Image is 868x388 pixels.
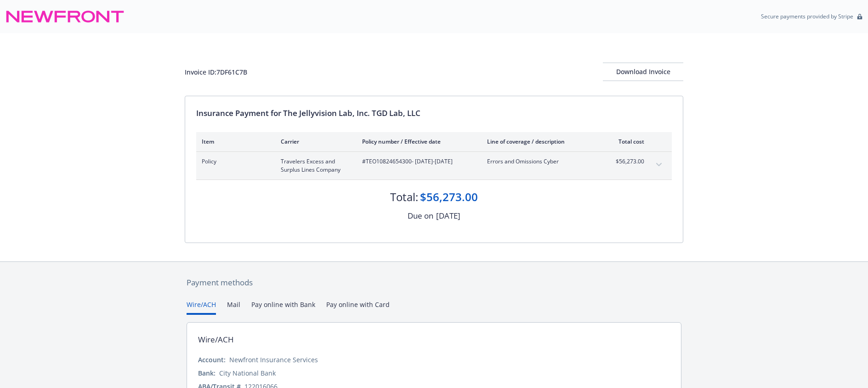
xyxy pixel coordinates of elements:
div: Insurance Payment for The Jellyvision Lab, Inc. TGD Lab, LLC [196,107,672,119]
span: Policy [202,157,266,166]
div: Download Invoice [603,63,683,81]
button: expand content [652,157,666,172]
button: Wire/ACH [187,300,216,315]
div: Item [202,138,266,145]
div: Due on [408,210,433,222]
div: Line of coverage / description [487,138,595,145]
span: $56,273.00 [610,157,644,166]
span: #TEO10824654300 - [DATE]-[DATE] [362,157,472,166]
button: Pay online with Card [326,300,390,315]
p: Secure payments provided by Stripe [761,12,853,20]
div: PolicyTravelers Excess and Surplus Lines Company#TEO10824654300- [DATE]-[DATE]Errors and Omission... [196,152,672,180]
div: Total: [390,189,418,205]
div: Account: [198,355,226,365]
button: Download Invoice [603,63,683,81]
div: City National Bank [219,368,276,378]
button: Pay online with Bank [251,300,315,315]
div: Carrier [281,138,347,145]
button: Mail [227,300,240,315]
div: Invoice ID: 7DF61C7B [185,67,247,77]
div: $56,273.00 [420,189,478,205]
div: Wire/ACH [198,334,234,346]
span: Travelers Excess and Surplus Lines Company [281,157,347,174]
div: Total cost [610,138,644,145]
div: [DATE] [436,210,460,222]
div: Payment methods [187,277,681,289]
span: Errors and Omissions Cyber [487,157,595,166]
div: Newfront Insurance Services [229,355,318,365]
div: Policy number / Effective date [362,138,472,145]
div: Bank: [198,368,216,378]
